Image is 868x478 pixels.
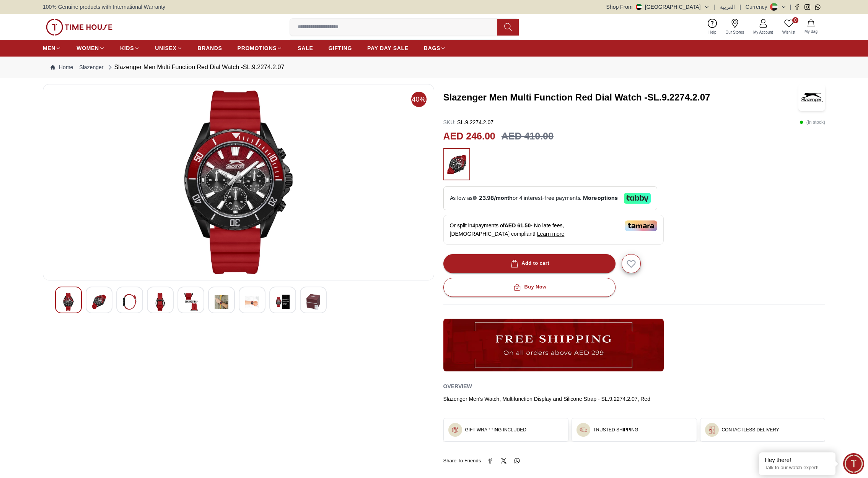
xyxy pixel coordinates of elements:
img: ... [708,426,716,434]
a: GIFTING [328,41,352,55]
button: My Bag [800,18,822,36]
span: UNISEX [155,44,176,52]
h3: Slazenger Men Multi Function Red Dial Watch -SL.9.2274.2.07 [443,91,793,104]
span: PAY DAY SALE [367,44,409,52]
button: العربية [720,3,735,11]
a: Whatsapp [815,4,821,10]
div: Currency [746,3,770,11]
p: SL.9.2274.2.07 [443,118,494,126]
span: | [790,3,791,11]
div: Slazenger Men Multi Function Red Dial Watch -SL.9.2274.2.07 [106,63,284,72]
span: BRANDS [198,44,222,52]
img: ... [451,426,459,434]
img: Slazenger Men Multi Function Red Dial Watch -SL.9.2274.2.07 [153,293,167,311]
a: Slazenger [79,63,103,71]
button: Shop From[GEOGRAPHIC_DATA] [606,3,710,11]
span: 40% [411,92,427,107]
img: Slazenger Men Multi Function Red Dial Watch -SL.9.2274.2.07 [92,293,106,311]
span: 0 [792,17,798,23]
a: BAGS [424,41,446,55]
nav: Breadcrumb [43,57,825,78]
span: Share To Friends [443,457,481,465]
a: Our Stores [721,17,749,37]
a: 0Wishlist [778,17,800,37]
span: Wishlist [779,29,798,35]
a: BRANDS [198,41,222,55]
img: Slazenger Men Multi Function Red Dial Watch -SL.9.2274.2.07 [245,293,259,311]
span: 100% Genuine products with International Warranty [43,3,165,11]
span: PROMOTIONS [238,44,277,52]
img: ... [447,152,466,177]
a: SALE [298,41,313,55]
span: My Account [750,29,776,35]
img: Slazenger Men Multi Function Red Dial Watch -SL.9.2274.2.07 [276,293,290,311]
span: SKU : [443,119,456,125]
img: ... [443,319,664,371]
a: PAY DAY SALE [367,41,409,55]
img: Slazenger Men Multi Function Red Dial Watch -SL.9.2274.2.07 [184,293,198,311]
span: GIFTING [328,44,352,52]
img: United Arab Emirates [636,4,642,10]
p: ( In stock ) [800,118,825,126]
div: Hey there! [765,456,830,464]
button: Add to cart [443,254,616,273]
div: Or split in 4 payments of - No late fees, [DEMOGRAPHIC_DATA] compliant! [443,215,664,245]
p: Talk to our watch expert! [765,465,830,471]
span: SALE [298,44,313,52]
span: BAGS [424,44,440,52]
a: Home [50,63,73,71]
div: Slazenger Men's Watch, Multifunction Display and Silicone Strap - SL.9.2274.2.07, Red [443,395,826,403]
span: KIDS [120,44,134,52]
h2: Overview [443,381,472,392]
h3: GIFT WRAPPING INCLUDED [465,427,526,433]
span: AED 61.50 [505,222,531,228]
div: Add to cart [509,259,549,268]
span: Help [705,29,720,35]
img: ... [46,19,112,36]
span: | [739,3,741,11]
img: ... [580,426,587,434]
a: Facebook [794,4,800,10]
img: Slazenger Men Multi Function Red Dial Watch -SL.9.2274.2.07 [798,84,825,111]
a: MEN [43,41,61,55]
a: PROMOTIONS [238,41,283,55]
div: Chat Widget [843,453,864,474]
img: Slazenger Men Multi Function Red Dial Watch -SL.9.2274.2.07 [215,293,228,311]
a: Instagram [804,4,810,10]
button: Buy Now [443,278,616,297]
span: MEN [43,44,55,52]
div: Buy Now [512,283,546,292]
h3: TRUSTED SHIPPING [593,427,638,433]
img: Tamara [625,220,657,231]
h2: AED 246.00 [443,129,495,144]
img: Slazenger Men Multi Function Red Dial Watch -SL.9.2274.2.07 [123,293,137,311]
span: | [714,3,716,11]
img: Slazenger Men Multi Function Red Dial Watch -SL.9.2274.2.07 [62,293,75,311]
a: UNISEX [155,41,182,55]
a: KIDS [120,41,140,55]
h3: AED 410.00 [502,129,554,144]
span: Our Stores [723,29,747,35]
span: WOMEN [77,44,99,52]
h3: CONTACTLESS DELIVERY [722,427,779,433]
a: WOMEN [77,41,105,55]
span: Learn more [537,231,565,237]
a: Help [704,17,721,37]
img: Slazenger Men Multi Function Red Dial Watch -SL.9.2274.2.07 [49,91,428,274]
img: Slazenger Men Multi Function Red Dial Watch -SL.9.2274.2.07 [306,293,320,311]
span: My Bag [801,29,821,34]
